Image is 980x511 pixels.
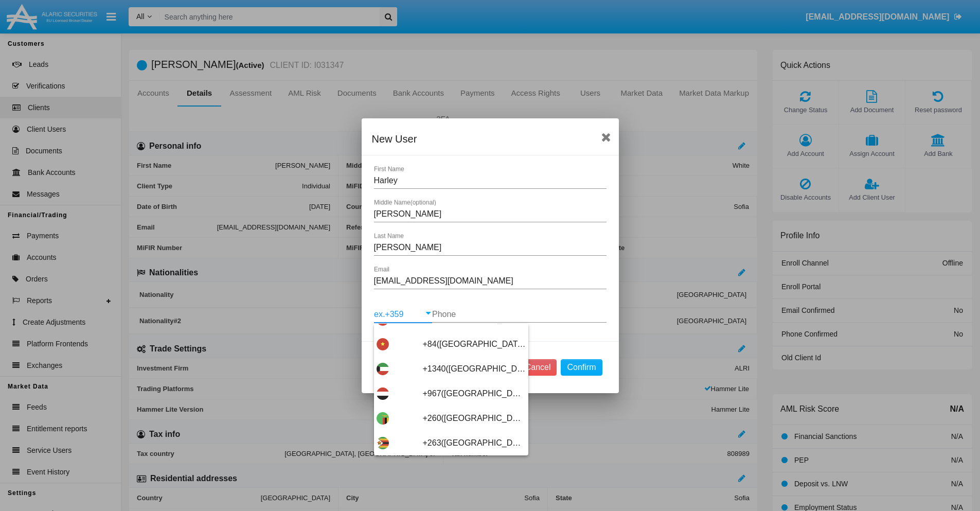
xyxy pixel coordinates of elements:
button: Cancel [519,359,557,376]
span: +260([GEOGRAPHIC_DATA]) [423,406,526,431]
span: +84([GEOGRAPHIC_DATA]) [423,332,526,357]
div: New User [372,131,609,147]
span: +1340([GEOGRAPHIC_DATA], [GEOGRAPHIC_DATA]) [423,357,526,381]
span: +263([GEOGRAPHIC_DATA]) [423,431,526,455]
span: +967([GEOGRAPHIC_DATA]) [423,381,526,406]
button: Confirm [561,359,602,376]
